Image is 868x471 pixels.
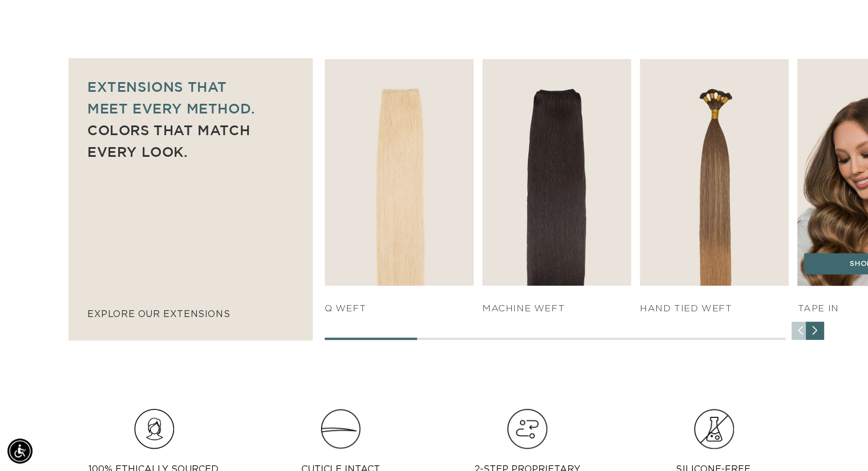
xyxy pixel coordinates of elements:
[87,119,294,163] p: Colors that match every look.
[640,59,789,315] div: 3 / 7
[694,409,734,449] img: Group.png
[87,76,294,98] p: Extensions that
[811,416,868,471] iframe: Chat Widget
[134,409,174,449] img: Hair_Icon_a70f8c6f-f1c4-41e1-8dbd-f323a2e654e6.png
[482,303,631,315] h4: Machine Weft
[321,409,361,449] img: Clip_path_group_11631e23-4577-42dd-b462-36179a27abaf.png
[87,98,294,119] p: meet every method.
[806,322,824,340] div: Next slide
[482,59,631,315] div: 2 / 7
[507,409,547,449] img: Hair_Icon_e13bf847-e4cc-4568-9d64-78eb6e132bb2.png
[87,306,294,323] p: explore our extensions
[325,303,474,315] h4: q weft
[7,438,33,464] div: Accessibility Menu
[325,59,474,315] div: 1 / 7
[640,303,789,315] h4: HAND TIED WEFT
